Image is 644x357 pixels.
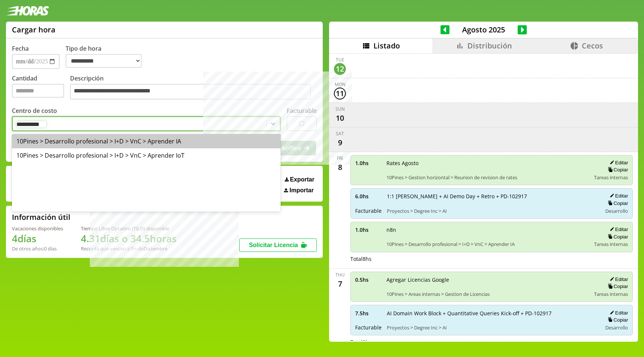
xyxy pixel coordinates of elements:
button: Editar [607,276,628,282]
label: Cantidad [12,74,70,101]
span: Distribución [467,41,512,51]
button: Editar [607,226,628,233]
span: 1.0 hs [355,159,381,167]
div: De otros años: 0 días [12,245,63,252]
div: 8 [334,161,346,173]
b: Diciembre [143,245,167,252]
label: Tipo de hora [66,44,148,69]
select: Tipo de hora [66,54,142,68]
button: Editar [607,310,628,316]
button: Editar [607,159,628,166]
div: scrollable content [329,53,638,341]
div: Sun [335,106,345,112]
span: Desarrollo [605,208,628,214]
span: Exportar [290,176,315,183]
div: Tiempo Libre Optativo (TiLO) disponible [81,225,177,232]
div: 12 [334,63,346,75]
button: Copiar [606,317,628,323]
span: Solicitar Licencia [249,242,298,248]
div: 10Pines > Desarrollo profesional > I+D > VnC > Aprender IA [12,134,281,148]
button: Copiar [606,283,628,290]
div: Vacaciones disponibles [12,225,63,232]
div: 9 [334,137,346,149]
span: Rates Agosto [386,159,589,167]
span: Desarrollo [605,324,628,331]
span: 1:1 [PERSON_NAME] + AI Demo Day + Retro + PD-102917 [387,193,597,200]
div: 11 [334,88,346,99]
textarea: Descripción [70,84,311,99]
div: Mon [335,81,345,88]
div: Thu [335,272,345,278]
span: 1.0 hs [355,226,381,233]
div: Total 8 hs [350,338,633,345]
div: Fri [337,155,343,161]
span: 10Pines > Areas internas > Gestion de Licencias [386,291,589,297]
button: Editar [607,193,628,199]
label: Centro de costo [12,107,57,115]
h1: Cargar hora [12,25,56,35]
input: Cantidad [12,84,64,98]
span: Listado [373,41,400,51]
div: 10Pines > Desarrollo profesional > I+D > VnC > Aprender IoT [12,148,281,162]
span: Proyectos > Degree Inc > AI [387,208,597,214]
h1: 4 días [12,232,63,245]
label: Fecha [12,44,29,53]
span: Tareas internas [594,174,628,181]
img: logotipo [6,6,49,16]
span: Cecos [582,41,603,51]
h1: 4.31 días o 34.5 horas [81,232,177,245]
span: Facturable [355,207,382,214]
button: Copiar [606,234,628,240]
span: Tareas internas [594,291,628,297]
span: Agregar Licencias Google [386,276,589,283]
button: Copiar [606,200,628,206]
span: 0.5 hs [355,276,381,283]
h2: Información útil [12,212,70,222]
span: Tareas internas [594,241,628,247]
span: 7.5 hs [355,310,382,317]
button: Copiar [606,167,628,173]
div: 10 [334,112,346,124]
div: Total 8 hs [350,255,633,262]
span: Importar [290,187,314,194]
span: Proyectos > Degree Inc > AI [387,324,597,331]
button: Exportar [282,176,317,183]
label: Descripción [70,74,317,101]
div: Recordá que vencen a fin de [81,245,177,252]
span: 10Pines > Gestion horizontal > Reunion de revision de rates [386,174,589,181]
button: Solicitar Licencia [239,238,317,252]
div: Tue [336,57,344,63]
div: 7 [334,278,346,290]
span: AI Domain Work Block + Quantitative Queries Kick-off + PD-102917 [387,310,597,317]
span: Agosto 2025 [449,25,518,35]
label: Facturable [287,107,317,115]
span: n8n [386,226,589,233]
span: 6.0 hs [355,193,382,200]
div: Sat [336,130,344,137]
span: 10Pines > Desarrollo profesional > I+D > VnC > Aprender IA [386,241,589,247]
span: Facturable [355,324,382,331]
